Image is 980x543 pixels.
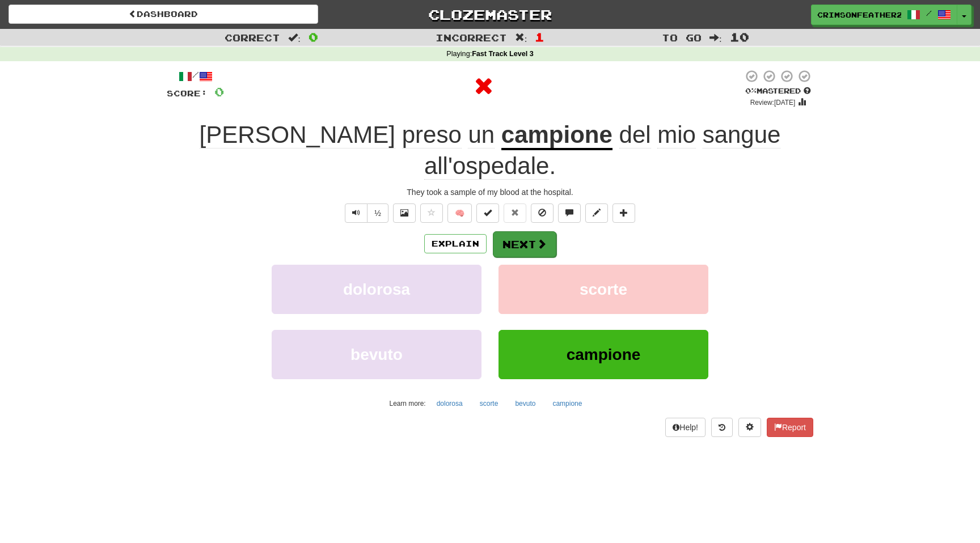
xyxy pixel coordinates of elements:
[343,281,410,298] span: dolorosa
[585,203,608,223] button: Edit sentence (alt+d)
[167,186,813,198] div: They took a sample of my blood at the hospital.
[662,32,702,43] span: To go
[472,50,534,58] strong: Fast Track Level 3
[447,203,472,223] button: 🧠
[665,418,706,437] button: Help!
[167,88,208,98] span: Score:
[558,203,581,223] button: Discuss sentence (alt+u)
[926,9,932,17] span: /
[424,121,781,180] span: .
[612,203,635,223] button: Add to collection (alt+a)
[535,30,544,44] span: 1
[436,32,507,43] span: Incorrect
[309,30,318,44] span: 0
[424,234,487,253] button: Explain
[515,33,527,43] span: :
[619,121,651,149] span: del
[730,30,749,44] span: 10
[546,395,588,412] button: campione
[200,121,395,149] span: [PERSON_NAME]
[9,5,318,24] a: Dashboard
[350,346,403,363] span: bevuto
[499,265,708,314] button: scorte
[745,86,757,95] span: 0 %
[743,86,813,96] div: Mastered
[811,5,957,25] a: CrimsonFeather2906 /
[499,330,708,379] button: campione
[214,84,224,99] span: 0
[750,99,796,107] small: Review: [DATE]
[343,203,388,223] div: Text-to-speech controls
[767,418,813,437] button: Report
[167,69,224,83] div: /
[430,395,469,412] button: dolorosa
[345,203,367,223] button: Play sentence audio (ctl+space)
[393,203,416,223] button: Show image (alt+x)
[272,265,481,314] button: dolorosa
[225,32,280,43] span: Correct
[468,121,495,149] span: un
[420,203,443,223] button: Favorite sentence (alt+f)
[493,231,556,257] button: Next
[390,400,426,408] small: Learn more:
[567,346,641,363] span: campione
[504,203,526,223] button: Reset to 0% Mastered (alt+r)
[474,395,505,412] button: scorte
[580,281,627,298] span: scorte
[703,121,781,149] span: sangue
[476,203,499,223] button: Set this sentence to 100% Mastered (alt+m)
[288,33,301,43] span: :
[657,121,696,149] span: mio
[509,395,542,412] button: bevuto
[709,33,722,43] span: :
[335,5,645,24] a: Clozemaster
[501,121,612,150] u: campione
[367,203,388,223] button: ½
[531,203,554,223] button: Ignore sentence (alt+i)
[402,121,462,149] span: preso
[711,418,733,437] button: Round history (alt+y)
[272,330,481,379] button: bevuto
[424,152,550,180] span: all'ospedale
[817,10,901,20] span: CrimsonFeather2906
